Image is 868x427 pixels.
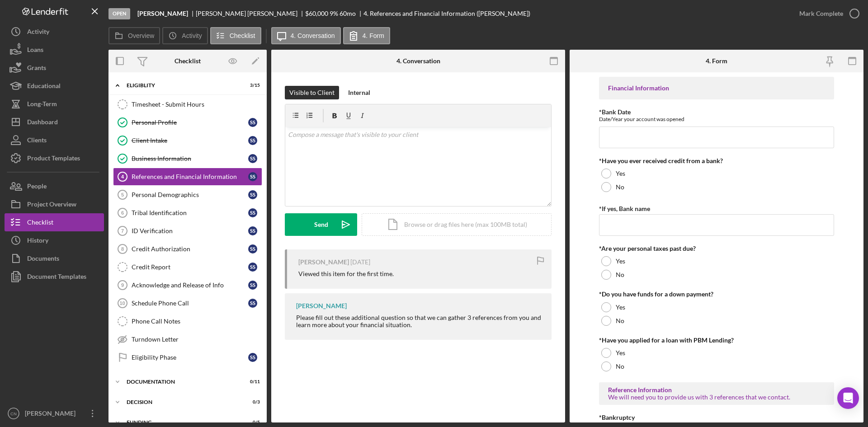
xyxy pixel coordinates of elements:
[121,192,124,197] tspan: 5
[248,172,257,181] div: S S
[314,213,328,236] div: Send
[837,387,859,409] div: Open Intercom Messenger
[132,354,248,361] div: Eligibility Phase
[248,118,257,127] div: S S
[248,208,257,217] div: S S
[5,131,104,149] a: Clients
[330,10,338,17] div: 9 %
[296,314,542,328] div: Please fill out these additional question so that we can gather 3 references from you and learn m...
[599,245,834,252] div: *Are your personal taxes past due?
[348,86,370,99] div: Internal
[132,336,262,343] div: Turndown Letter
[248,281,257,290] div: S S
[244,379,260,385] div: 0 / 11
[616,271,624,278] label: No
[132,119,248,126] div: Personal Profile
[113,348,262,366] a: Eligibility PhaseSS
[137,10,188,17] b: [PERSON_NAME]
[790,5,863,23] button: Mark Complete
[113,330,262,348] a: Turndown Letter
[5,249,104,267] button: Documents
[113,113,262,131] a: Personal ProfileSS
[298,270,394,277] div: Viewed this item for the first time.
[248,299,257,308] div: S S
[121,174,124,179] tspan: 4
[113,240,262,258] a: 8Credit AuthorizationSS
[291,32,335,39] label: 4. Conversation
[113,95,262,113] a: Timesheet - Submit Hours
[350,258,370,266] time: 2025-08-21 17:56
[132,191,248,198] div: Personal Demographics
[27,95,57,115] div: Long-Term
[23,404,81,425] div: [PERSON_NAME]
[132,227,248,235] div: ID Verification
[5,404,104,422] button: CN[PERSON_NAME]
[113,276,262,294] a: 9Acknowledge and Release of InfoSS
[113,186,262,204] a: 5Personal DemographicsSS
[27,23,49,43] div: Activity
[285,213,357,236] button: Send
[27,113,58,133] div: Dashboard
[162,27,208,44] button: Activity
[599,337,834,344] div: *Have you applied for a loan with PBM Lending?
[27,77,61,97] div: Educational
[599,291,834,298] div: *Do you have funds for a down payment?
[121,246,124,252] tspan: 8
[27,131,47,151] div: Clients
[121,282,124,288] tspan: 9
[121,228,124,234] tspan: 7
[5,149,104,167] button: Product Templates
[244,83,260,88] div: 3 / 15
[616,170,625,177] label: Yes
[248,136,257,145] div: S S
[132,137,248,144] div: Client Intake
[289,86,335,99] div: Visible to Client
[248,154,257,163] div: S S
[113,150,262,168] a: Business InformationSS
[616,183,624,191] label: No
[27,149,80,169] div: Product Templates
[5,113,104,131] a: Dashboard
[248,263,257,272] div: S S
[608,84,825,92] div: Financial Information
[127,379,237,385] div: Documentation
[706,57,727,65] div: 4. Form
[127,420,237,425] div: Funding
[248,353,257,362] div: S S
[296,302,347,310] div: [PERSON_NAME]
[599,157,834,164] div: *Have you ever received credit from a bank?
[616,349,625,357] label: Yes
[344,86,375,99] button: Internal
[182,32,202,39] label: Activity
[5,41,104,59] a: Loans
[127,83,237,88] div: Eligiblity
[113,312,262,330] a: Phone Call Notes
[113,204,262,222] a: 6Tribal IdentificationSS
[599,116,834,122] div: Date/Year your account was opened
[599,205,650,212] label: *If yes, Bank name
[248,190,257,199] div: S S
[298,258,349,266] div: [PERSON_NAME]
[5,95,104,113] button: Long-Term
[108,8,130,19] div: Open
[132,300,248,307] div: Schedule Phone Call
[5,267,104,286] button: Document Templates
[305,10,328,17] div: $60,000
[108,27,160,44] button: Overview
[608,394,825,401] div: We will need you to provide us with 3 references that we contact.
[132,245,248,253] div: Credit Authorization
[27,249,59,270] div: Documents
[5,213,104,231] button: Checklist
[128,32,154,39] label: Overview
[285,86,339,99] button: Visible to Client
[5,59,104,77] button: Grants
[5,231,104,249] button: History
[5,23,104,41] button: Activity
[132,173,248,180] div: References and Financial Information
[5,77,104,95] button: Educational
[248,244,257,253] div: S S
